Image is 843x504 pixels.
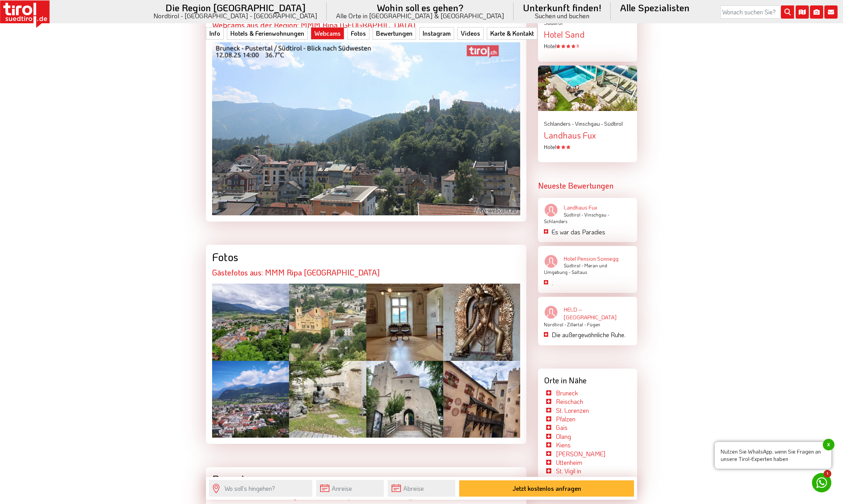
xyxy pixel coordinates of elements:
a: 1 Nutzen Sie WhatsApp, wenn Sie Fragen an unsere Tirol-Experten habenx [812,473,831,492]
span: Fügen [587,321,600,327]
span: Nordtirol - [544,321,566,327]
div: Hotel [544,42,631,50]
input: Wonach suchen Sie? [720,5,794,19]
span: x [823,439,834,450]
a: Olang [556,432,571,440]
small: Nordtirol - [GEOGRAPHIC_DATA] - [GEOGRAPHIC_DATA] [153,12,317,19]
a: Schlanders - Vinschgau - Südtirol Landhaus Fux Hotel [544,120,631,151]
span: Vinschgau - [584,211,609,218]
input: Wo soll's hingehen? [209,480,312,497]
span: Meran und Umgebung - [544,262,607,275]
a: Webcams [311,27,344,40]
small: Alle Orte in [GEOGRAPHIC_DATA] & [GEOGRAPHIC_DATA] [336,12,504,19]
span: Schlanders [544,218,567,224]
p: Die außergewöhnliche Ruhe. [552,331,631,339]
a: Fotos [347,27,369,40]
a: Bruneck [556,389,578,397]
a: Kastelbell - Tschars - Vinschgau - Südtirol Hotel Sand Hotel S [544,12,631,50]
input: Abreise [388,480,455,497]
a: Landhaus Fux [544,204,631,211]
a: HELD – [GEOGRAPHIC_DATA] [544,306,631,321]
span: Nutzen Sie WhatsApp, wenn Sie Fragen an unsere Tirol-Experten haben [715,442,831,469]
p: Es war das Paradies [552,228,631,236]
h2: Gästefotos aus: MMM Ripa [GEOGRAPHIC_DATA] [212,268,520,277]
a: Karte & Kontakt [487,27,537,40]
span: Südtirol - [564,262,583,268]
a: Reischach [556,397,583,405]
a: Instagram [419,27,454,40]
span: Südtirol - [564,211,583,218]
a: [PERSON_NAME] [556,450,605,458]
a: Info [206,27,224,40]
div: Orte in Nähe [538,369,637,389]
div: Hotel [544,143,631,151]
a: Hotels & Ferienwohnungen [227,27,308,40]
button: Jetzt kostenlos anfragen [459,480,634,497]
a: Bewertungen [373,27,416,40]
a: St. Lorenzen [556,406,589,414]
img: webcam [212,42,520,215]
a: Videos [457,27,484,40]
span: Vinschgau - [575,120,603,127]
small: Suchen und buchen [523,12,601,19]
strong: Neueste Bewertungen [538,180,613,191]
sup: S [577,43,579,48]
i: Karte öffnen [796,5,809,19]
a: Hotel Pension Sonnegg [544,255,631,263]
div: Landhaus Fux [544,131,631,140]
span: Südtirol [604,120,623,127]
div: Hotel Sand [544,30,631,39]
a: St. Vigil in [GEOGRAPHIC_DATA] [556,467,617,483]
p: . [552,279,631,287]
span: 1 [824,470,831,478]
a: Gais [556,423,568,431]
a: Kiens [556,441,571,449]
input: Anreise [316,480,384,497]
div: Fotos [212,251,520,263]
a: Uttenheim [556,458,582,466]
span: Zillertal - [567,321,586,327]
a: Pfalzen [556,415,575,423]
span: Schlanders - [544,120,574,127]
span: Saltaus [571,269,587,275]
i: Kontakt [824,5,838,19]
div: Bewertungen [212,473,520,485]
i: Fotogalerie [810,5,823,19]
